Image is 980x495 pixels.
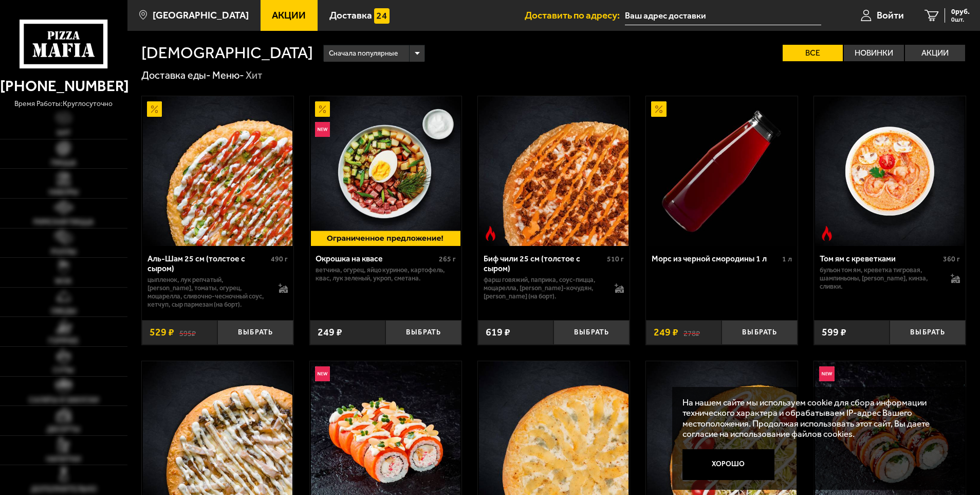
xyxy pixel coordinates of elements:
[683,327,700,338] s: 278 ₽
[652,254,780,263] div: Морс из черной смородины 1 л
[315,122,330,137] img: Новинка
[553,320,630,345] button: Выбрать
[271,255,288,263] span: 490 г
[51,160,76,167] span: Пицца
[890,320,966,345] button: Выбрать
[607,255,624,263] span: 510 г
[905,45,965,61] label: Акции
[374,8,390,24] img: 15daf4d41897b9f0e9f617042186c801.svg
[147,276,269,309] p: цыпленок, лук репчатый, [PERSON_NAME], томаты, огурец, моцарелла, сливочно-чесночный соус, кетчуп...
[647,96,797,246] img: Морс из черной смородины 1 л
[814,96,966,246] a: Острое блюдоТом ям с креветками
[315,366,330,382] img: Новинка
[877,10,904,20] span: Войти
[142,96,293,246] a: АкционныйАль-Шам 25 см (толстое с сыром)
[51,308,77,315] span: Обеды
[783,45,843,61] label: Все
[844,45,904,61] label: Новинки
[525,10,625,20] span: Доставить по адресу:
[951,8,970,15] span: 0 руб.
[316,254,436,263] div: Окрошка на квасе
[385,320,461,345] button: Выбрать
[484,254,604,273] div: Биф чили 25 см (толстое с сыром)
[316,266,456,282] p: ветчина, огурец, яйцо куриное, картофель, квас, лук зеленый, укроп, сметана.
[682,449,774,480] button: Хорошо
[820,254,940,263] div: Том ям с креветками
[143,96,292,246] img: Аль-Шам 25 см (толстое с сыром)
[682,397,950,439] p: На нашем сайте мы используем cookie для сбора информации технического характера и обрабатываем IP...
[147,254,268,273] div: Аль-Шам 25 см (толстое с сыром)
[722,320,798,345] button: Выбрать
[646,96,798,246] a: АкционныйМорс из черной смородины 1 л
[822,327,846,338] span: 599 ₽
[479,96,628,246] img: Биф чили 25 см (толстое с сыром)
[51,249,77,256] span: Роллы
[819,226,835,241] img: Острое блюдо
[486,327,510,338] span: 619 ₽
[329,44,398,63] span: Сначала популярные
[29,397,99,404] span: Салаты и закуски
[625,6,821,25] input: Ваш адрес доставки
[55,278,72,285] span: WOK
[315,101,330,117] img: Акционный
[329,10,372,20] span: Доставка
[141,69,211,81] a: Доставка еды-
[483,226,498,241] img: Острое блюдо
[153,10,249,20] span: [GEOGRAPHIC_DATA]
[951,16,970,23] span: 0 шт.
[246,69,263,82] div: Хит
[150,327,174,338] span: 529 ₽
[217,320,293,345] button: Выбрать
[820,266,941,291] p: бульон том ям, креветка тигровая, шампиньоны, [PERSON_NAME], кинза, сливки.
[311,96,460,246] img: Окрошка на квасе
[654,327,678,338] span: 249 ₽
[782,255,792,263] span: 1 л
[819,366,835,382] img: Новинка
[31,486,97,493] span: Дополнительно
[318,327,342,338] span: 249 ₽
[57,130,71,137] span: Хит
[47,426,80,433] span: Десерты
[53,367,74,374] span: Супы
[439,255,456,263] span: 265 г
[651,101,667,117] img: Акционный
[272,10,306,20] span: Акции
[478,96,630,246] a: Острое блюдоБиф чили 25 см (толстое с сыром)
[46,456,81,463] span: Напитки
[212,69,244,81] a: Меню-
[310,96,461,246] a: АкционныйНовинкаОкрошка на квасе
[147,101,162,117] img: Акционный
[943,255,960,263] span: 360 г
[179,327,196,338] s: 595 ₽
[141,45,313,61] h1: [DEMOGRAPHIC_DATA]
[48,338,79,345] span: Горячее
[49,189,79,196] span: Наборы
[33,219,94,226] span: Римская пицца
[815,96,965,246] img: Том ям с креветками
[484,276,605,300] p: фарш говяжий, паприка, соус-пицца, моцарелла, [PERSON_NAME]-кочудян, [PERSON_NAME] (на борт).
